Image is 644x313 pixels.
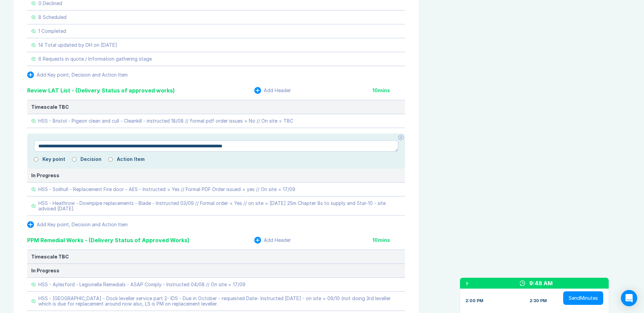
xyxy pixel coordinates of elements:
[372,88,405,93] div: 10 mins
[254,87,291,94] button: Add Header
[465,298,483,304] div: 2:00 PM
[264,237,291,243] div: Add Header
[80,156,102,162] label: Decision
[31,254,401,259] div: Timescale TBC
[264,88,291,93] div: Add Header
[27,86,175,95] div: Review LAT List - (Delivery Status of approved works)
[38,187,295,192] div: HSS - Solihull - Replacement Fire door - AES - Instructed = Yes // Formal PDF Order issued = yes ...
[42,156,65,162] label: Key point
[117,156,145,162] label: Action Item
[31,268,401,273] div: In Progress
[38,56,152,62] div: 6 Requests in quote / Information gathering stage
[27,71,128,78] button: Add Key point, Decision and Action Item
[31,104,401,110] div: Timescale TBC
[38,201,401,211] div: HSS - Heathrow - Downpipe replacements - Blade - Instructed 03/09 // Formal order = Yes // on sit...
[621,290,637,306] div: Open Intercom Messenger
[38,282,245,287] div: HSS - Aylesford - Legionella Remedials - ASAP Comply - Instructed 04/08 // On site = 17/09
[38,118,293,124] div: HSS - Bristol - Pigeon clean and cull - Cleankill - instructed 18/08 // formal pdf order issues =...
[31,173,401,178] div: In Progress
[372,237,405,243] div: 10 mins
[38,28,66,34] div: 1 Completed
[38,15,67,20] div: 8 Scheduled
[530,298,547,304] div: 2:30 PM
[563,291,603,305] button: SendMinutes
[254,237,291,244] button: Add Header
[27,221,128,228] button: Add Key point, Decision and Action Item
[27,236,189,244] div: PPM Remedial Works - (Delivery Status of Approved Works)
[38,1,62,6] div: 0 Declined
[38,296,401,307] div: HSS - [GEOGRAPHIC_DATA] - Dock leveller service part 2- IDS - Due in October - requested Date- In...
[37,72,128,78] div: Add Key point, Decision and Action Item
[38,42,117,48] div: 14 Total updated by DH on [DATE]
[37,222,128,227] div: Add Key point, Decision and Action Item
[529,279,553,287] div: 9:48 AM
